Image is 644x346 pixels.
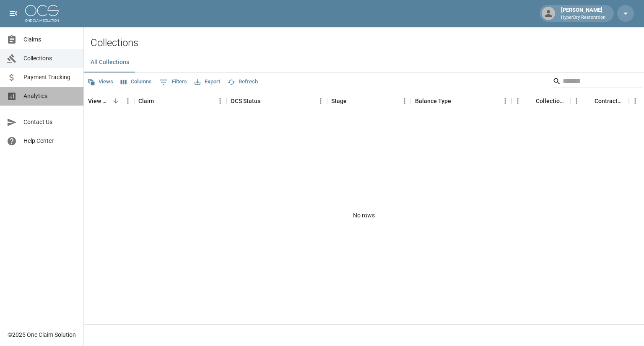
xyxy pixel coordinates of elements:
div: Collections Fee [512,89,570,113]
span: Contact Us [23,118,77,127]
button: Sort [583,95,595,107]
button: Menu [314,95,327,107]
div: Stage [331,89,347,113]
button: Export [192,75,222,88]
div: Balance Type [415,89,451,113]
button: Sort [524,95,536,107]
div: [PERSON_NAME] [558,6,609,21]
button: Sort [347,95,358,107]
button: Show filters [157,75,189,89]
button: Menu [512,95,524,107]
span: Collections [23,54,77,63]
button: Menu [499,95,512,107]
span: Help Center [23,137,77,145]
div: Collections Fee [536,89,566,113]
button: All Collections [84,52,136,72]
div: OCS Status [226,89,327,113]
div: OCS Status [231,89,260,113]
button: Select columns [119,75,154,88]
div: Contractor Amount [570,89,629,113]
div: Search [553,75,642,90]
img: ocs-logo-white-transparent.png [25,5,59,22]
div: dynamic tabs [84,52,644,72]
button: Views [86,75,115,88]
span: Analytics [23,92,77,101]
div: Balance Type [411,89,512,113]
div: Claim [138,89,154,113]
button: Refresh [226,75,260,88]
h2: Collections [91,37,644,49]
div: Stage [327,89,411,113]
span: Payment Tracking [23,73,77,82]
div: © 2025 One Claim Solution [8,331,76,339]
button: Menu [398,95,411,107]
div: View Collection [84,89,134,113]
div: Claim [134,89,226,113]
button: Menu [629,95,641,107]
span: Claims [23,35,77,44]
button: Menu [122,95,134,107]
button: Menu [570,95,583,107]
button: Sort [451,95,463,107]
button: open drawer [5,5,22,22]
button: Sort [260,95,272,107]
button: Menu [214,95,226,107]
p: HyperDry Restoration [561,14,605,21]
button: Sort [154,95,166,107]
button: Sort [110,95,122,107]
div: No rows [84,113,644,318]
div: View Collection [88,89,110,113]
div: Contractor Amount [595,89,625,113]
